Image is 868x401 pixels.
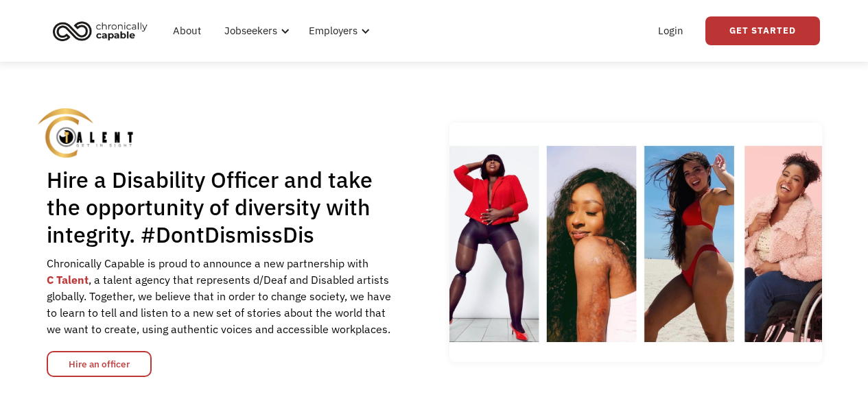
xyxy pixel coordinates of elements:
a: C Talent [47,273,89,287]
div: Employers [309,23,357,39]
img: Chronically Capable logo [49,16,152,46]
div: Employers [301,9,374,53]
div: Jobseekers [216,9,294,53]
h1: Hire a Disability Officer and take the opportunity of diversity with integrity. #DontDismissDis [47,166,396,248]
a: About [165,9,209,53]
div: Jobseekers [224,23,277,39]
div: Chronically Capable is proud to announce a new partnership with ‍ , a talent agency that represen... [47,255,396,337]
a: Hire an officer [47,351,152,377]
a: home [49,16,158,46]
a: Get Started [705,16,820,45]
a: Login [650,9,692,53]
